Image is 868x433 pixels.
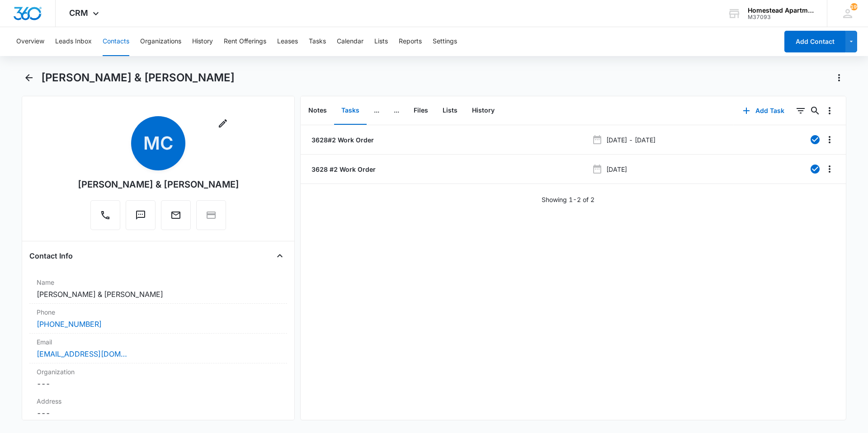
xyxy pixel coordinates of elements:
[822,162,837,176] button: Overflow Menu
[29,363,287,393] div: Organization---
[192,27,213,56] button: History
[606,165,627,174] p: [DATE]
[29,250,73,261] h4: Contact Info
[161,200,191,230] button: Email
[542,195,594,204] p: Showing 1-2 of 2
[37,337,280,347] label: Email
[433,27,457,56] button: Settings
[37,278,280,287] label: Name
[37,378,280,389] dd: ---
[37,289,280,300] dd: [PERSON_NAME] & [PERSON_NAME]
[29,334,287,363] div: Email[EMAIL_ADDRESS][DOMAIN_NAME]
[748,14,814,20] div: account id
[822,132,837,147] button: Overflow Menu
[37,307,280,317] label: Phone
[435,97,465,125] button: Lists
[606,135,656,145] p: [DATE] - [DATE]
[406,97,435,125] button: Files
[103,27,129,56] button: Contacts
[277,27,298,56] button: Leases
[29,304,287,334] div: Phone[PHONE_NUMBER]
[734,100,793,122] button: Add Task
[301,97,334,125] button: Notes
[273,249,287,263] button: Close
[822,104,837,118] button: Overflow Menu
[161,214,191,222] a: Email
[37,408,280,419] dd: ---
[387,97,406,125] button: ...
[337,27,363,56] button: Calendar
[37,319,102,329] a: [PHONE_NUMBER]
[69,8,88,18] span: CRM
[374,27,388,56] button: Lists
[367,97,387,125] button: ...
[29,393,287,423] div: Address---
[41,71,235,85] h1: [PERSON_NAME] & [PERSON_NAME]
[832,71,846,85] button: Actions
[748,7,814,14] div: account name
[90,214,120,222] a: Call
[850,3,858,10] div: notifications count
[37,367,280,377] label: Organization
[16,27,44,56] button: Overview
[37,396,280,406] label: Address
[78,178,239,191] div: [PERSON_NAME] & [PERSON_NAME]
[310,135,374,145] a: 3628#2 Work Order
[55,27,92,56] button: Leads Inbox
[29,274,287,304] div: Name[PERSON_NAME] & [PERSON_NAME]
[465,97,502,125] button: History
[224,27,266,56] button: Rent Offerings
[131,116,185,170] span: MC
[808,104,822,118] button: Search...
[126,200,156,230] button: Text
[90,200,120,230] button: Call
[850,3,858,10] span: 199
[334,97,367,125] button: Tasks
[310,165,376,174] a: 3628 #2 Work Order
[309,27,326,56] button: Tasks
[399,27,422,56] button: Reports
[37,348,127,359] a: [EMAIL_ADDRESS][DOMAIN_NAME]
[793,104,808,118] button: Filters
[140,27,181,56] button: Organizations
[784,31,845,52] button: Add Contact
[126,214,156,222] a: Text
[22,71,36,85] button: Back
